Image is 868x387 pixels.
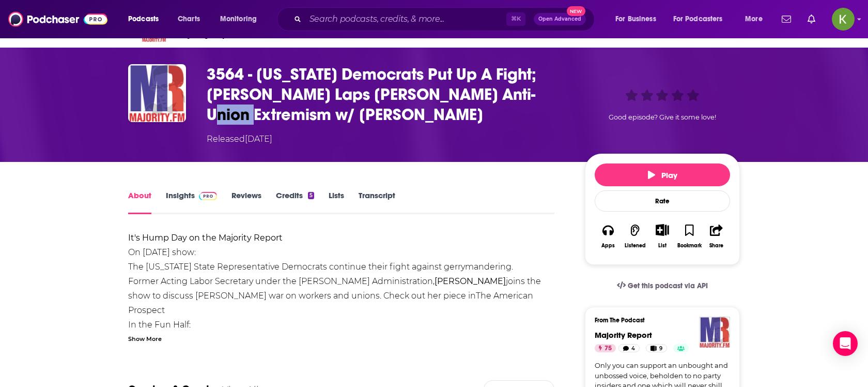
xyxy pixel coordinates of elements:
span: Open Advanced [538,17,581,22]
button: open menu [608,11,669,27]
button: Share [703,217,730,255]
a: Credits5 [276,190,314,214]
a: 9 [646,344,667,352]
div: Apps [601,243,615,249]
a: 75 [595,344,616,352]
span: 75 [605,344,612,354]
button: Show More Button [652,224,673,235]
div: Show More ButtonList [649,217,676,255]
a: Transcript [359,190,395,214]
div: Bookmark [677,243,702,249]
a: Lists [329,190,344,214]
a: Majority Report [595,330,652,340]
a: Get this podcast via API [609,273,716,299]
a: Reviews [231,190,261,214]
h3: From The Podcast [595,317,722,324]
h1: 3564 - Texas Democrats Put Up A Fight; Trump Laps Reagan's Anti-Union Extremism w/ Julie Su [207,64,568,125]
button: Open AdvancedNew [534,13,586,25]
span: 4 [631,344,635,354]
span: 9 [659,344,662,354]
input: Search podcasts, credits, & more... [305,11,506,27]
span: Charts [178,12,200,26]
strong: It's Hump Day on the Majority Report [128,233,283,243]
span: New [567,6,585,16]
div: Share [709,243,723,249]
button: Apps [595,217,622,255]
a: InsightsPodchaser Pro [166,190,217,214]
div: List [658,242,667,249]
button: Show profile menu [832,8,855,31]
span: More [745,12,763,26]
a: Charts [171,11,206,27]
button: open menu [667,11,738,27]
img: Majority Report [699,317,730,348]
span: Podcasts [128,12,159,26]
span: For Business [615,12,656,26]
a: Show notifications dropdown [803,10,819,28]
img: User Profile [832,8,855,31]
a: Show notifications dropdown [778,10,795,28]
a: 4 [618,344,640,352]
span: For Podcasters [673,12,723,26]
strong: [PERSON_NAME] [435,276,506,286]
button: Listened [622,217,648,255]
span: Get this podcast via API [628,281,708,290]
span: Monitoring [220,12,257,26]
div: Listened [625,243,646,249]
span: Logged in as kiana38691 [832,8,855,31]
span: ⌘ K [506,12,525,26]
span: Good episode? Give it some love! [609,113,716,121]
button: Play [595,163,730,186]
a: About [128,190,151,214]
img: Podchaser Pro [199,192,217,200]
button: open menu [738,11,776,27]
div: Search podcasts, credits, & more... [287,7,605,31]
div: Rate [595,190,730,212]
img: Podchaser - Follow, Share and Rate Podcasts [8,9,107,29]
span: Play [648,170,677,180]
button: Bookmark [676,217,703,255]
button: open menu [121,11,172,27]
button: open menu [213,11,270,27]
div: Open Intercom Messenger [833,331,858,356]
div: 5 [308,192,314,199]
div: Released [DATE] [207,133,272,145]
img: 3564 - Texas Democrats Put Up A Fight; Trump Laps Reagan's Anti-Union Extremism w/ Julie Su [128,64,186,122]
